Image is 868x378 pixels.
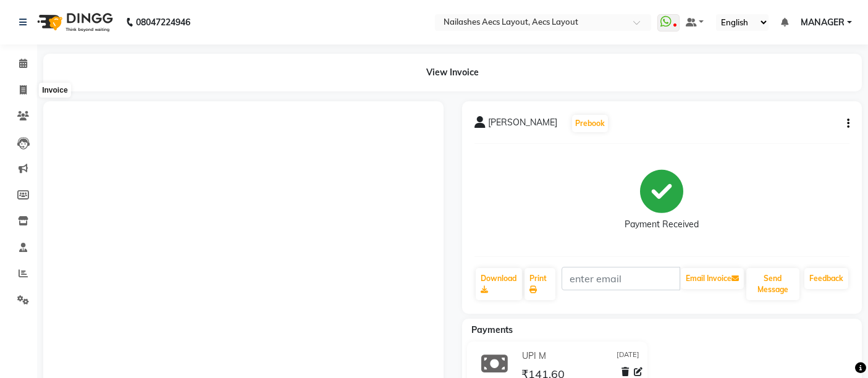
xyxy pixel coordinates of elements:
button: Send Message [746,268,799,300]
a: Print [525,268,555,300]
a: Feedback [804,268,848,289]
img: logo [32,5,116,40]
span: [DATE] [617,350,639,363]
div: Payment Received [625,218,699,231]
a: Download [476,268,523,300]
button: Email Invoice [681,268,744,289]
input: enter email [562,267,680,290]
span: MANAGER [801,16,845,29]
div: View Invoice [43,54,862,91]
span: UPI M [522,350,546,363]
b: 08047224946 [136,5,190,40]
span: Payments [471,324,513,335]
span: [PERSON_NAME] [488,116,557,133]
button: Prebook [572,115,608,132]
div: Invoice [39,83,70,98]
